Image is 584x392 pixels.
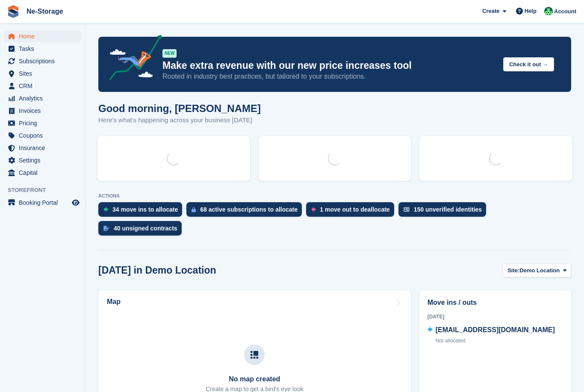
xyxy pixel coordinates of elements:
span: Not allocated [436,338,466,344]
button: Site: Demo Location [503,263,571,277]
a: menu [4,167,81,179]
img: active_subscription_to_allocate_icon-d502201f5373d7db506a760aba3b589e785aa758c864c3986d89f69b8ff3... [192,207,196,212]
div: 34 move ins to allocate [112,206,178,213]
span: Booking Portal [19,197,70,209]
span: Create [482,7,499,15]
span: Home [19,30,70,42]
div: 68 active subscriptions to allocate [200,206,298,213]
button: Check it out → [503,57,554,71]
img: stora-icon-8386f47178a22dfd0bd8f6a31ec36ba5ce8667c1dd55bd0f319d3a0aa187defe.svg [7,5,20,18]
a: 34 move ins to allocate [98,202,186,221]
span: Sites [19,68,70,80]
a: menu [4,142,81,154]
span: Storefront [8,186,85,195]
span: Analytics [19,92,70,104]
img: contract_signature_icon-13c848040528278c33f63329250d36e43548de30e8caae1d1a13099fd9432cc5.svg [103,226,109,231]
h2: Move ins / outs [428,298,563,308]
span: Demo Location [519,266,560,275]
a: menu [4,197,81,209]
span: Subscriptions [19,55,70,67]
a: menu [4,30,81,42]
img: Jay Johal [544,7,553,15]
div: 1 move out to deallocate [320,206,389,213]
a: menu [4,130,81,141]
span: Invoices [19,105,70,117]
span: Settings [19,154,70,166]
img: move_ins_to_allocate_icon-fdf77a2bb77ea45bf5b3d319d69a93e2d87916cf1d5bf7949dd705db3b84f3ca.svg [103,207,108,212]
div: NEW [162,49,177,58]
div: [DATE] [428,313,563,321]
span: Coupons [19,130,70,141]
img: move_outs_to_deallocate_icon-f764333ba52eb49d3ac5e1228854f67142a1ed5810a6f6cc68b1a99e826820c5.svg [311,207,316,212]
p: Rooted in industry best practices, but tailored to your subscriptions. [162,72,496,81]
a: [EMAIL_ADDRESS][DOMAIN_NAME] Not allocated [428,325,563,346]
a: Preview store [71,197,81,208]
a: Ne-Storage [23,4,66,18]
p: ACTIONS [98,193,571,199]
h1: Good morning, [PERSON_NAME] [98,103,261,114]
a: 1 move out to deallocate [306,202,398,221]
a: menu [4,43,81,55]
span: Account [554,7,576,16]
h2: [DATE] in Demo Location [98,265,216,276]
a: menu [4,154,81,166]
a: 40 unsigned contracts [98,221,186,240]
img: price-adjustments-announcement-icon-8257ccfd72463d97f412b2fc003d46551f7dbcb40ab6d574587a9cd5c0d94... [102,35,162,83]
span: Capital [19,167,70,179]
span: Pricing [19,117,70,129]
span: Tasks [19,43,70,55]
img: map-icn-33ee37083ee616e46c38cad1a60f524a97daa1e2b2c8c0bc3eb3415660979fc1.svg [251,351,258,359]
h3: No map created [206,375,303,383]
p: Here's what's happening across your business [DATE] [98,115,261,125]
a: menu [4,55,81,67]
span: CRM [19,80,70,92]
a: 150 unverified identities [398,202,491,221]
p: Make extra revenue with our new price increases tool [162,59,496,72]
a: menu [4,80,81,92]
img: verify_identity-adf6edd0f0f0b5bbfe63781bf79b02c33cf7c696d77639b501bdc392416b5a36.svg [404,207,410,212]
a: 68 active subscriptions to allocate [186,202,306,221]
span: Help [525,7,537,15]
div: 150 unverified identities [414,206,482,213]
span: Site: [507,266,519,275]
a: menu [4,117,81,129]
a: menu [4,105,81,117]
span: [EMAIL_ADDRESS][DOMAIN_NAME] [436,326,555,333]
h2: Map [107,298,121,306]
a: menu [4,68,81,80]
a: menu [4,92,81,104]
div: 40 unsigned contracts [114,225,177,232]
span: Insurance [19,142,70,154]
